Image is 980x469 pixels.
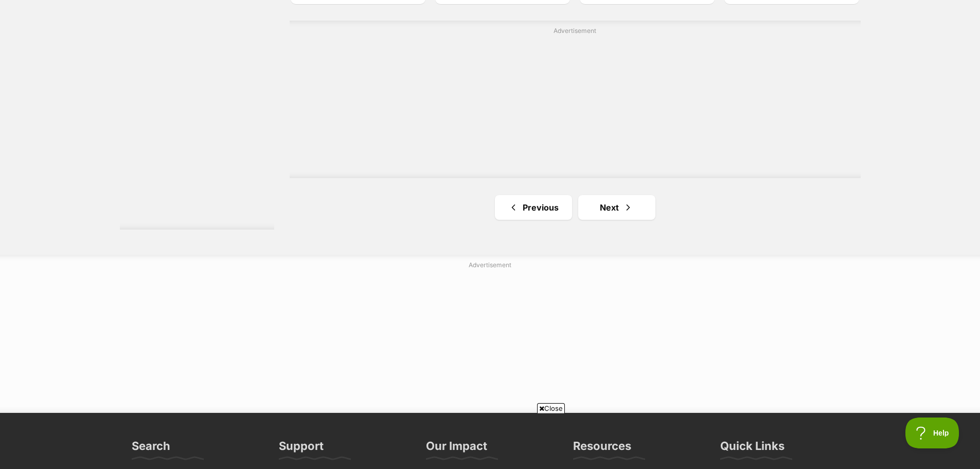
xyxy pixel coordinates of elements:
span: Close [537,403,565,413]
iframe: Help Scout Beacon - Open [905,418,959,448]
nav: Pagination [290,195,861,220]
a: Previous page [495,195,572,220]
div: Advertisement [290,21,861,179]
h3: Support [279,439,324,459]
h3: Quick Links [720,439,785,459]
a: Next page [578,195,655,220]
iframe: Advertisement [326,39,825,168]
iframe: Advertisement [303,418,678,464]
h3: Search [132,439,170,459]
iframe: Advertisement [241,274,740,403]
